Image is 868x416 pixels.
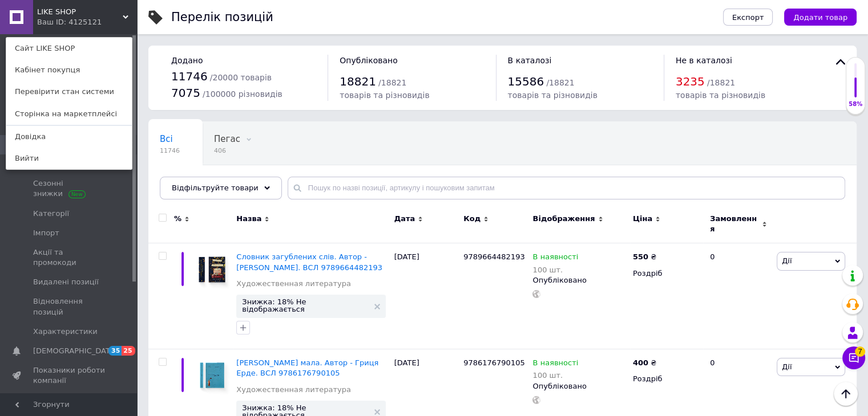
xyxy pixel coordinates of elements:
[33,296,106,317] span: Відновлення позицій
[710,214,759,234] span: Замовлення
[378,78,406,87] span: / 18821
[122,346,135,356] span: 25
[160,134,173,144] span: Всі
[633,374,700,384] div: Роздріб
[391,243,461,349] div: [DATE]
[633,252,656,262] div: ₴
[532,371,578,380] div: 100 шт.
[203,89,282,99] span: / 100000 різновидів
[33,327,98,337] span: Характеристики
[160,177,191,187] span: Strateg
[782,362,792,371] span: Дії
[6,81,132,103] a: Перевірити стан системи
[33,178,106,199] span: Сезонні знижки
[532,358,578,370] span: В наявності
[210,73,272,82] span: / 20000 товарів
[171,86,200,100] span: 7075
[236,252,382,271] a: Словник загублених слів. Автор - [PERSON_NAME]. ВСЛ 9789664482193
[108,346,122,356] span: 35
[732,13,764,22] span: Експорт
[782,256,792,265] span: Дії
[532,266,578,274] div: 100 шт.
[33,228,59,238] span: Імпорт
[33,247,106,268] span: Акції та промокоди
[842,346,865,369] button: Чат з покупцем7
[463,358,525,367] span: 9786176790105
[340,75,376,88] span: 18821
[174,214,181,224] span: %
[784,9,857,26] button: Додати товар
[463,252,525,261] span: 9789664482193
[33,365,106,386] span: Показники роботи компанії
[633,214,652,224] span: Ціна
[236,214,261,224] span: Назва
[340,56,398,65] span: Опубліковано
[633,358,648,367] b: 400
[508,75,544,88] span: 15586
[546,78,574,87] span: / 18821
[6,103,132,125] a: Сторінка на маркетплейсі
[676,91,765,100] span: товарів та різновидів
[676,56,732,65] span: Не в каталозі
[194,252,231,288] img: Словарь потерянных слов. Автор – Пип Уильямс. ВСЛ 9789664482193
[633,268,700,279] div: Роздріб
[6,126,132,148] a: Довідка
[6,59,132,81] a: Кабінет покупця
[508,56,552,65] span: В каталозі
[834,382,858,406] button: Наверх
[33,209,69,219] span: Категорії
[194,358,231,394] img: Алфавит Гварь мала. Автор – Грица Эрде. ВСЛ 9786176790105
[37,17,85,27] div: Ваш ID: 4125121
[236,385,351,395] a: Художественная литература
[676,75,705,88] span: 3235
[288,177,845,199] input: Пошук по назві позиції, артикулу і пошуковим запитам
[703,243,774,349] div: 0
[532,275,627,286] div: Опубліковано
[707,78,735,87] span: / 18821
[508,91,597,100] span: товарів та різновидів
[214,134,240,144] span: Пегас
[172,183,259,192] span: Відфільтруйте товари
[633,252,648,261] b: 550
[214,146,240,155] span: 406
[532,214,595,224] span: Відображення
[242,298,368,313] span: Знижка: 18% Не відображається
[846,100,865,108] div: 58%
[171,56,203,65] span: Додано
[33,346,118,356] span: [DEMOGRAPHIC_DATA]
[855,344,865,354] span: 7
[33,277,99,287] span: Видалені позиції
[160,146,180,155] span: 11746
[171,70,208,83] span: 11746
[236,358,378,377] a: [PERSON_NAME] мала. Автор - Гриця Ерде. ВСЛ 9786176790105
[532,381,627,391] div: Опубліковано
[463,214,481,224] span: Код
[171,11,273,23] div: Перелік позицій
[633,358,656,368] div: ₴
[723,9,773,26] button: Експорт
[6,38,132,59] a: Сайт LIKE SHOP
[37,7,123,17] span: LIKE SHOP
[236,279,351,289] a: Художественная литература
[394,214,415,224] span: Дата
[340,91,429,100] span: товарів та різновидів
[532,252,578,264] span: В наявності
[6,148,132,169] a: Вийти
[793,13,847,22] span: Додати товар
